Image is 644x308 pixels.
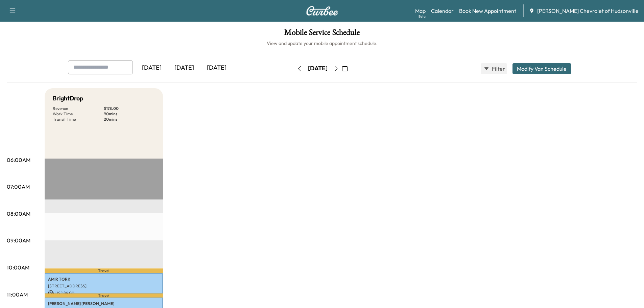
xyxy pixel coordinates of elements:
[537,7,639,15] span: [PERSON_NAME] Chevrolet of Hudsonville
[104,111,155,117] p: 90 mins
[104,106,155,111] p: $ 178.00
[45,268,163,273] p: Travel
[168,60,200,76] div: [DATE]
[48,283,160,289] p: [STREET_ADDRESS]
[419,14,426,19] div: Beta
[7,263,29,271] p: 10:00AM
[53,111,104,117] p: Work Time
[7,40,637,47] h6: View and update your mobile appointment schedule.
[48,290,160,296] p: USD 89.00
[512,63,571,74] button: Modify Van Schedule
[481,63,507,74] button: Filter
[200,60,233,76] div: [DATE]
[48,301,160,306] p: [PERSON_NAME] [PERSON_NAME]
[7,156,30,164] p: 06:00AM
[53,117,104,122] p: Transit Time
[492,65,504,73] span: Filter
[53,106,104,111] p: Revenue
[53,94,84,103] h5: BrightDrop
[7,210,30,218] p: 08:00AM
[7,28,637,40] h1: Mobile Service Schedule
[7,290,28,299] p: 11:00AM
[459,7,516,15] a: Book New Appointment
[45,293,163,298] p: Travel
[308,64,328,73] div: [DATE]
[431,7,454,15] a: Calendar
[7,183,30,191] p: 07:00AM
[136,60,168,76] div: [DATE]
[104,117,155,122] p: 20 mins
[7,236,30,244] p: 09:00AM
[48,277,160,282] p: AMIR TORK
[306,6,338,16] img: Curbee Logo
[415,7,426,15] a: MapBeta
